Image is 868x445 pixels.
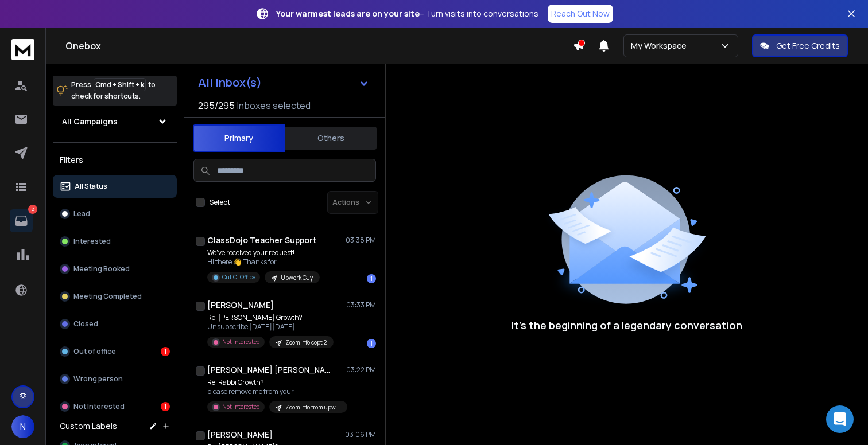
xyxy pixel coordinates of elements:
[189,71,378,94] button: All Inbox(s)
[207,429,273,440] h1: [PERSON_NAME]
[548,5,613,23] a: Reach Out Now
[60,420,117,432] h3: Custom Labels
[11,415,34,438] button: N
[631,40,691,52] p: My Workspace
[551,8,610,19] p: Reach Out Now
[207,387,345,396] p: please remove me from your
[65,39,573,53] h1: Onebox
[207,235,316,246] h1: ClassDojo Teacher Support
[10,209,33,232] a: 2
[207,313,334,322] p: Re: [PERSON_NAME] Growth?
[198,77,262,88] h1: All Inbox(s)
[207,299,274,311] h1: [PERSON_NAME]
[161,402,170,411] div: 1
[198,99,235,112] span: 295 / 295
[222,403,260,411] p: Not Interested
[207,322,334,331] p: Unsubscribe [DATE][DATE],
[345,430,376,439] p: 03:06 PM
[71,79,156,102] p: Press to check for shortcuts.
[207,364,334,376] h1: [PERSON_NAME] [PERSON_NAME]
[367,339,376,348] div: 1
[73,237,111,246] p: Interested
[11,39,34,60] img: logo
[53,257,177,280] button: Meeting Booked
[281,274,313,282] p: Upwork Guy
[75,182,107,191] p: All Status
[346,300,376,310] p: 03:33 PM
[73,292,142,301] p: Meeting Completed
[28,205,37,214] p: 2
[53,175,177,198] button: All Status
[53,230,177,253] button: Interested
[346,365,376,374] p: 03:22 PM
[367,274,376,283] div: 1
[776,40,840,52] p: Get Free Credits
[222,273,255,282] p: Out Of Office
[53,202,177,225] button: Lead
[94,78,146,91] span: Cmd + Shift + k
[53,313,177,335] button: Closed
[73,347,116,356] p: Out of office
[53,395,177,418] button: Not Interested1
[285,338,327,347] p: Zoominfo copt 2
[53,285,177,308] button: Meeting Completed
[73,264,130,274] p: Meeting Booked
[73,402,125,411] p: Not Interested
[276,8,538,19] p: – Turn visits into conversations
[276,8,420,19] strong: Your warmest leads are on your site
[207,248,320,257] p: We've received your request!
[511,317,742,333] p: It’s the beginning of a legendary conversation
[346,236,376,245] p: 03:38 PM
[210,198,230,207] label: Select
[53,110,177,133] button: All Campaigns
[207,257,320,267] p: Hi there 👋 Thanks for
[826,405,854,433] div: Open Intercom Messenger
[222,338,260,346] p: Not Interested
[53,152,177,168] h3: Filters
[73,374,123,384] p: Wrong person
[285,126,377,151] button: Others
[207,378,345,387] p: Re: Rabbi Growth?
[73,319,98,329] p: Closed
[237,99,311,112] h3: Inboxes selected
[161,347,170,356] div: 1
[285,403,340,412] p: Zoominfo from upwork guy maybe its a scam who knows
[53,368,177,391] button: Wrong person
[53,340,177,363] button: Out of office1
[193,124,285,152] button: Primary
[62,116,118,127] h1: All Campaigns
[752,34,848,57] button: Get Free Credits
[73,209,90,218] p: Lead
